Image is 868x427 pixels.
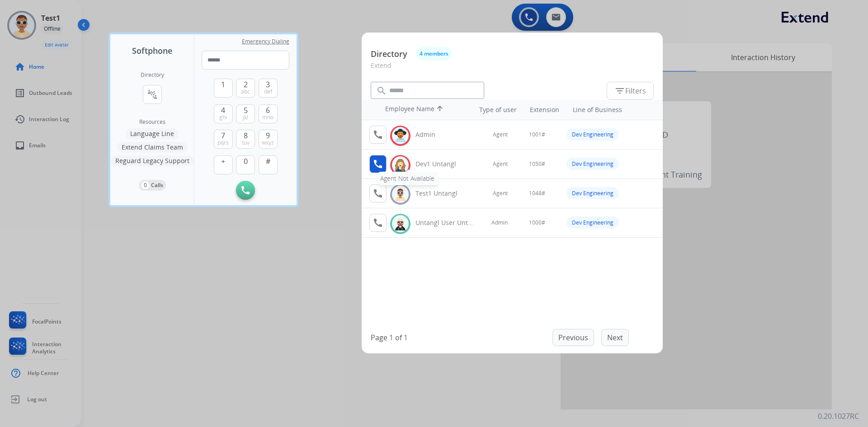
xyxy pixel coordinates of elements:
[381,100,462,120] th: Employee Name
[373,129,383,140] mat-icon: call
[244,79,248,90] span: 2
[244,130,248,141] span: 8
[147,89,158,100] mat-icon: connect_without_contact
[266,156,270,167] span: #
[373,217,383,228] mat-icon: call
[139,118,165,126] span: Resources
[371,48,407,60] p: Directory
[529,190,545,197] span: 1048#
[614,85,646,96] span: Filters
[217,139,229,146] span: pqrs
[244,105,248,116] span: 5
[529,131,545,138] span: 1001#
[241,88,250,95] span: abc
[262,139,274,146] span: wxyz
[566,187,619,199] div: Dev Engineering
[142,181,149,189] p: 0
[139,180,166,191] button: 0Calls
[266,79,270,90] span: 3
[566,128,619,141] div: Dev Engineering
[214,130,233,149] button: 7pqrs
[467,101,521,119] th: Type of user
[415,160,476,169] div: Dev1 Untangl
[266,105,270,116] span: 6
[371,61,654,77] p: Extend
[262,114,274,121] span: mno
[415,189,476,198] div: Test1 Untangl
[394,188,407,202] img: avatar
[264,88,272,95] span: def
[568,101,658,119] th: Line of Business
[214,155,233,174] button: +
[214,79,233,98] button: 1
[259,79,278,98] button: 3def
[529,219,545,226] span: 1000#
[236,104,255,123] button: 5jkl
[244,156,248,167] span: 0
[221,105,225,116] span: 4
[607,82,654,100] button: Filters
[241,186,250,194] img: call-button
[111,155,194,166] button: Reguard Legacy Support
[259,130,278,149] button: 9wxyz
[126,128,179,139] button: Language Line
[378,172,438,185] div: Agent Not Available.
[132,44,172,57] span: Softphone
[242,38,289,45] span: Emergency Dialing
[525,101,564,119] th: Extension
[493,160,508,168] span: Agent
[491,219,508,226] span: Admin
[141,71,164,79] h2: Directory
[151,181,163,189] p: Calls
[394,129,407,143] img: avatar
[117,142,188,153] button: Extend Claims Team
[242,139,250,146] span: tuv
[221,130,225,141] span: 7
[266,130,270,141] span: 9
[395,332,402,343] p: of
[243,114,248,121] span: jkl
[369,155,387,173] button: Agent Not Available.
[221,79,225,90] span: 1
[373,159,383,169] mat-icon: call
[566,158,619,170] div: Dev Engineering
[394,158,407,172] img: avatar
[415,130,476,139] div: Admin
[415,218,476,227] div: Untangl User Untangl
[614,85,625,96] mat-icon: filter_list
[236,155,255,174] button: 0
[493,190,508,197] span: Agent
[529,160,545,168] span: 1050#
[259,155,278,174] button: #
[214,104,233,123] button: 4ghi
[371,332,387,343] p: Page
[236,79,255,98] button: 2abc
[236,130,255,149] button: 8tuv
[394,217,407,231] img: avatar
[493,131,508,138] span: Agent
[416,47,452,61] button: 4 members
[373,188,383,199] mat-icon: call
[434,104,445,115] mat-icon: arrow_upward
[818,411,859,422] p: 0.20.1027RC
[259,104,278,123] button: 6mno
[566,216,619,229] div: Dev Engineering
[376,85,387,96] mat-icon: search
[221,156,225,167] span: +
[219,114,227,121] span: ghi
